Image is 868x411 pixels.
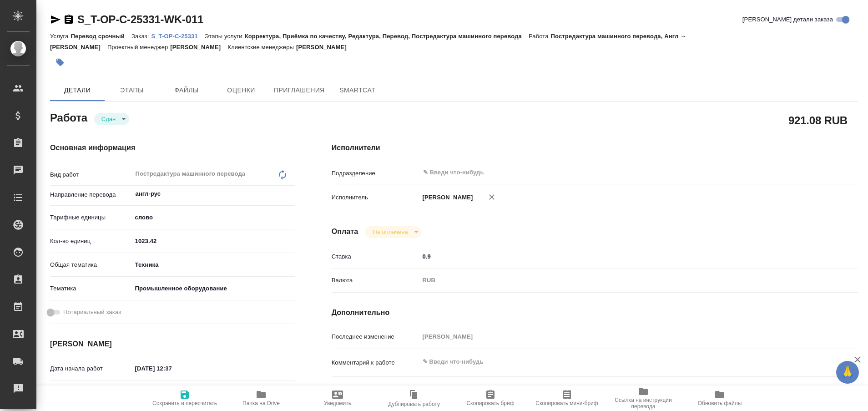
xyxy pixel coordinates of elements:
div: Сдан [365,226,421,238]
h2: Работа [50,109,87,125]
span: Нотариальный заказ [63,308,121,317]
span: Обновить файлы [698,400,742,406]
span: [PERSON_NAME] детали заказа [742,15,833,24]
div: RUB [419,273,814,288]
p: Последнее изменение [332,332,419,341]
button: Папка на Drive [223,386,299,411]
button: Удалить исполнителя [482,187,502,207]
span: Приглашения [274,85,325,96]
button: Обновить файлы [681,386,758,411]
button: Дублировать работу [376,386,452,411]
h4: Дополнительно [332,307,858,318]
p: Работа [529,33,551,40]
p: Клиентские менеджеры [227,44,296,51]
button: Скопировать ссылку [63,14,74,25]
span: Ссылка на инструкции перевода [611,397,676,410]
span: SmartCat [336,85,379,96]
p: Услуга [50,33,71,40]
p: Направление перевода [50,190,132,199]
span: Скопировать бриф [466,400,514,406]
p: Этапы услуги [205,33,245,40]
p: [PERSON_NAME] [296,44,353,51]
span: Скопировать мини-бриф [535,400,598,406]
div: Техника [132,257,295,273]
h4: Основная информация [50,142,295,153]
span: Этапы [110,85,154,96]
h4: [PERSON_NAME] [50,339,295,350]
p: Корректура, Приёмка по качеству, Редактура, Перевод, Постредактура машинного перевода [245,33,529,40]
button: Добавить тэг [50,52,70,72]
span: Дублировать работу [388,401,440,407]
div: Сдан [94,113,129,125]
p: Перевод срочный [71,33,131,40]
p: Валюта [332,276,419,285]
span: Сохранить и пересчитать [152,400,217,406]
span: Детали [56,85,99,96]
p: S_T-OP-C-25331 [151,33,204,40]
a: S_T-OP-C-25331 [151,32,204,40]
p: Кол-во единиц [50,237,132,246]
button: Скопировать бриф [452,386,529,411]
button: Скопировать мини-бриф [529,386,605,411]
button: Не оплачена [370,228,410,236]
button: Скопировать ссылку для ЯМессенджера [50,14,61,25]
p: Исполнитель [332,193,419,202]
h4: Оплата [332,226,358,237]
p: [PERSON_NAME] [170,44,227,51]
button: Ссылка на инструкции перевода [605,386,681,411]
div: Промышленное оборудование [132,281,295,296]
p: Вид работ [50,170,132,179]
div: слово [132,210,295,225]
input: Пустое поле [419,330,814,343]
button: Open [290,193,292,195]
button: 🙏 [836,361,859,384]
p: Заказ: [131,33,151,40]
p: Общая тематика [50,260,132,269]
span: Уведомить [324,400,351,406]
h2: 921.08 RUB [788,112,848,128]
p: Дата начала работ [50,364,132,373]
a: S_T-OP-C-25331-WK-011 [77,13,203,25]
span: Файлы [165,85,208,96]
p: Тематика [50,284,132,293]
input: ✎ Введи что-нибудь [132,234,295,248]
input: ✎ Введи что-нибудь [419,250,814,263]
span: Оценки [219,85,263,96]
button: Open [809,172,811,173]
button: Уведомить [299,386,376,411]
button: Сохранить и пересчитать [146,386,223,411]
span: Папка на Drive [242,400,280,406]
button: Сдан [99,115,118,123]
input: ✎ Введи что-нибудь [132,362,212,375]
p: Комментарий к работе [332,358,419,367]
p: [PERSON_NAME] [419,193,473,202]
p: Ставка [332,252,419,261]
p: Проектный менеджер [107,44,170,51]
p: Подразделение [332,169,419,178]
input: ✎ Введи что-нибудь [422,167,781,178]
span: 🙏 [840,363,855,382]
p: Тарифные единицы [50,213,132,222]
h4: Исполнители [332,142,858,153]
